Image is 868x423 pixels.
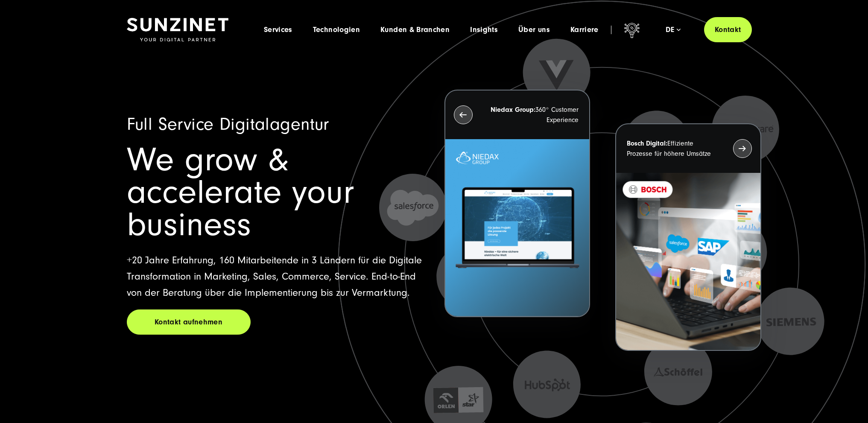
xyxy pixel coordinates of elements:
[127,18,228,42] img: SUNZINET Full Service Digital Agentur
[127,252,424,301] p: +20 Jahre Erfahrung, 160 Mitarbeitende in 3 Ländern für die Digitale Transformation in Marketing,...
[488,105,579,125] p: 360° Customer Experience
[470,26,498,34] a: Insights
[127,309,251,335] a: Kontakt aufnehmen
[491,106,535,114] strong: Niedax Group:
[127,114,329,134] span: Full Service Digitalagentur
[444,90,590,317] button: Niedax Group:360° Customer Experience Letztes Projekt von Niedax. Ein Laptop auf dem die Niedax W...
[127,144,424,241] h1: We grow & accelerate your business
[380,26,450,34] a: Kunden & Branchen
[627,138,717,159] p: Effiziente Prozesse für höhere Umsätze
[704,17,752,42] a: Kontakt
[627,140,667,147] strong: Bosch Digital:
[666,26,681,34] div: de
[616,173,760,350] img: BOSCH - Kundeprojekt - Digital Transformation Agentur SUNZINET
[264,26,292,34] a: Services
[518,26,550,34] a: Über uns
[570,26,599,34] a: Karriere
[313,26,360,34] a: Technologien
[615,123,761,351] button: Bosch Digital:Effiziente Prozesse für höhere Umsätze BOSCH - Kundeprojekt - Digital Transformatio...
[445,139,589,316] img: Letztes Projekt von Niedax. Ein Laptop auf dem die Niedax Website geöffnet ist, auf blauem Hinter...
